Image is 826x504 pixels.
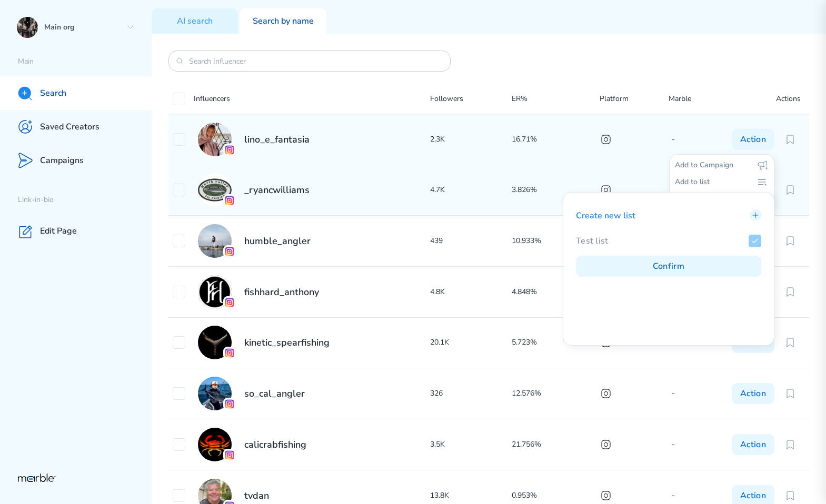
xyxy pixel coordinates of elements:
p: Add to Campaign [675,159,733,172]
p: Link-in-bio [18,195,152,205]
p: Edit Page [40,226,77,237]
p: Saved Creators [40,122,99,133]
button: Confirm [576,256,761,277]
p: 20.1K [430,336,512,349]
p: Main [18,57,152,67]
h2: humble_angler [244,235,311,247]
p: 16.71% [512,133,600,146]
input: Search Influencer [189,56,430,66]
button: Action [732,383,774,404]
p: 12.576% [512,387,600,400]
p: Influencers [194,93,230,105]
p: Add to list [675,176,710,188]
p: - [672,387,734,400]
h2: lino_e_fantasia [244,133,310,146]
p: Create new list [576,209,635,222]
p: Test list [576,235,609,247]
p: 439 [430,235,512,247]
p: Main org [44,23,122,33]
p: Platform [600,93,669,105]
p: Search [40,88,66,99]
p: 4.8K [430,286,512,298]
p: 2.3K [430,133,512,146]
p: 10.933% [512,235,600,247]
p: 326 [430,387,512,400]
h2: kinetic_spearfishing [244,336,330,349]
p: 4.848% [512,286,600,298]
p: 0.953% [512,489,600,502]
p: Campaigns [40,155,84,166]
p: 13.8K [430,489,512,502]
p: ER% [512,93,600,105]
p: 5.723% [512,336,600,349]
p: - [672,489,734,502]
p: 4.7K [430,184,512,196]
p: Followers [430,93,512,105]
button: Action [732,129,774,150]
p: 3.826% [512,184,600,196]
p: Marble [669,93,738,105]
h2: calicrabfishing [244,438,306,451]
h2: so_cal_angler [244,387,305,400]
p: - [672,133,734,146]
p: - [672,438,734,451]
h2: tvdan [244,489,269,502]
p: 21.756% [512,438,600,451]
p: Actions [776,93,801,105]
button: Action [732,434,774,455]
h2: fishhard_anthony [244,286,319,298]
p: 3.5K [430,438,512,451]
p: Search by name [253,16,314,27]
h2: _ryancwilliams [244,184,310,196]
p: AI search [177,16,213,27]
